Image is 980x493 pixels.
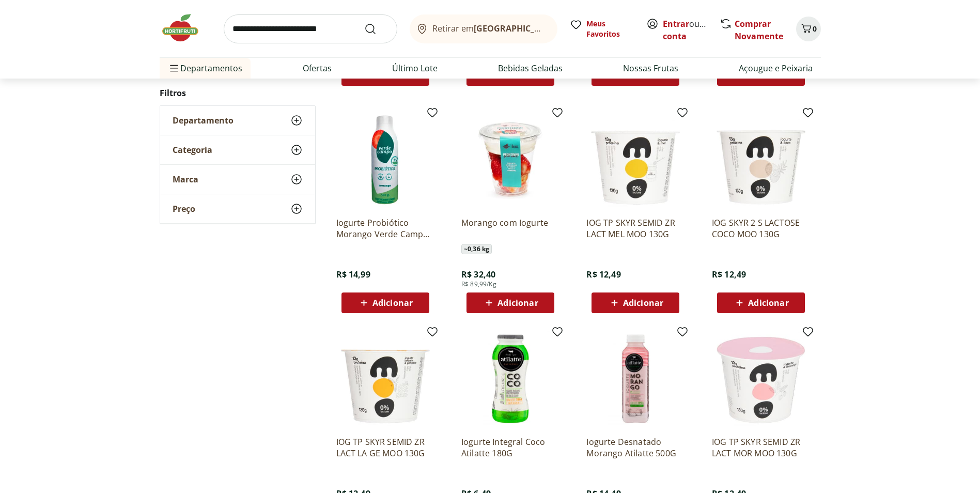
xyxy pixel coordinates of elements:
img: IOG SKYR 2 S LACTOSE COCO MOO 130G [712,111,810,209]
span: Adicionar [372,299,413,307]
a: Criar conta [663,18,720,42]
span: Adicionar [372,71,413,80]
b: [GEOGRAPHIC_DATA]/[GEOGRAPHIC_DATA] [474,23,648,34]
a: Bebidas Geladas [498,62,563,74]
h2: Filtros [160,83,316,103]
span: Marca [173,174,198,184]
a: Iogurte Probiótico Morango Verde Campo 500g [336,217,434,240]
a: Nossas Frutas [623,62,678,74]
img: IOG TP SKYR SEMID ZR LACT MOR MOO 130G [712,330,810,428]
span: Adicionar [497,299,538,307]
img: Hortifruti [160,12,211,43]
img: IOG TP SKYR SEMID ZR LACT MEL MOO 130G [586,111,685,209]
span: Adicionar [748,299,788,307]
button: Adicionar [466,292,554,313]
span: Meus Favoritos [586,19,634,39]
span: Adicionar [623,71,663,80]
span: Departamentos [168,56,242,81]
button: Carrinho [796,17,821,41]
a: Açougue e Peixaria [739,62,813,74]
span: Preço [173,204,195,214]
span: R$ 12,49 [586,269,620,280]
span: R$ 89,99/Kg [461,280,496,288]
button: Marca [160,165,315,194]
img: Iogurte Desnatado Morango Atilatte 500G [586,330,685,428]
a: Ofertas [303,62,332,74]
button: Adicionar [341,292,429,313]
a: IOG TP SKYR SEMID ZR LACT MOR MOO 130G [712,436,810,459]
a: Último Lote [392,62,438,74]
span: Retirar em [432,24,547,33]
button: Submit Search [364,23,389,35]
button: Retirar em[GEOGRAPHIC_DATA]/[GEOGRAPHIC_DATA] [410,14,557,43]
span: R$ 32,40 [461,269,495,280]
img: IOG TP SKYR SEMID ZR LACT LA GE MOO 130G [336,330,434,428]
span: ou [663,18,709,42]
button: Preço [160,194,315,223]
a: Morango com Iogurte [461,217,559,240]
button: Adicionar [592,292,679,313]
a: Iogurte Integral Coco Atilatte 180G [461,436,559,459]
span: Adicionar [748,71,788,80]
span: R$ 12,49 [712,269,746,280]
a: IOG TP SKYR SEMID ZR LACT MEL MOO 130G [586,217,685,240]
span: 0 [813,24,817,34]
button: Categoria [160,135,315,164]
button: Menu [168,56,180,81]
span: Categoria [173,145,212,155]
span: ~ 0,36 kg [461,244,492,254]
img: Iogurte Probiótico Morango Verde Campo 500g [336,111,434,209]
a: Iogurte Desnatado Morango Atilatte 500G [586,436,685,459]
input: search [224,14,397,43]
span: Adicionar [623,299,663,307]
a: IOG SKYR 2 S LACTOSE COCO MOO 130G [712,217,810,240]
a: Meus Favoritos [570,19,634,39]
span: R$ 14,99 [336,269,370,280]
img: Iogurte Integral Coco Atilatte 180G [461,330,559,428]
button: Adicionar [717,292,805,313]
span: Adicionar [497,71,538,80]
button: Departamento [160,106,315,135]
a: Comprar Novamente [735,18,783,42]
a: Entrar [663,18,689,29]
a: IOG TP SKYR SEMID ZR LACT LA GE MOO 130G [336,436,434,459]
img: Morango com Iogurte [461,111,559,209]
span: Departamento [173,115,234,126]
